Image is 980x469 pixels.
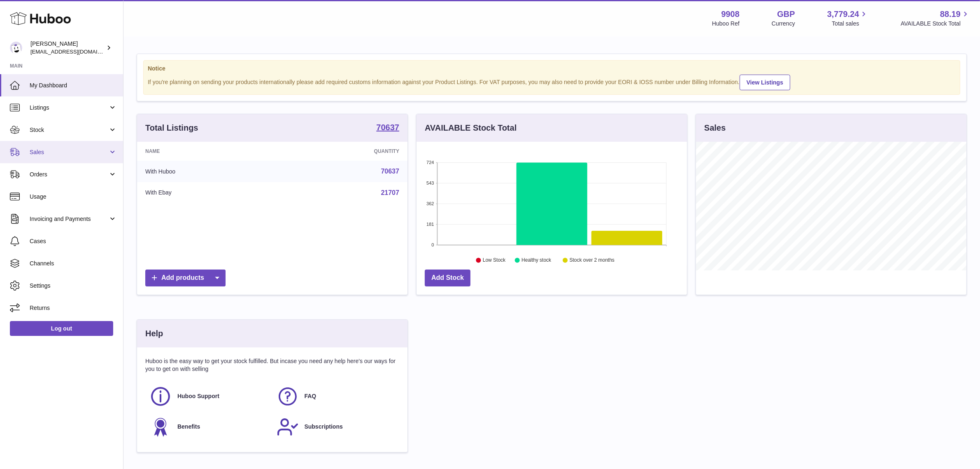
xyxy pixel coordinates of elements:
[305,392,317,400] span: FAQ
[832,20,868,28] span: Total sales
[30,40,105,56] div: [PERSON_NAME]
[137,182,280,204] td: With Ebay
[10,321,113,336] a: Log out
[381,168,400,175] a: 70637
[704,122,726,134] h3: Sales
[381,189,400,196] a: 21707
[145,122,198,134] h3: Total Listings
[521,258,552,263] text: Healthy stock
[30,237,117,245] span: Cases
[426,222,434,227] text: 181
[30,260,117,267] span: Channels
[149,416,268,438] a: Benefits
[10,42,22,54] img: internalAdmin-9908@internal.huboo.com
[145,270,226,286] a: Add products
[901,20,970,28] span: AVAILABLE Stock Total
[901,9,970,28] a: 88.19 AVAILABLE Stock Total
[940,9,961,20] span: 88.19
[426,201,434,206] text: 362
[137,142,280,161] th: Name
[712,20,740,28] div: Huboo Ref
[30,104,108,112] span: Listings
[305,423,343,431] span: Subscriptions
[426,160,434,165] text: 724
[30,126,108,134] span: Stock
[426,181,434,185] text: 543
[30,282,117,290] span: Settings
[827,9,859,20] span: 3,779.24
[431,242,434,247] text: 0
[145,357,399,373] p: Huboo is the easy way to get your stock fulfilled. But incase you need any help here's our ways f...
[277,385,396,408] a: FAQ
[148,65,956,73] strong: Notice
[137,161,280,182] td: With Huboo
[376,123,399,131] strong: 70637
[772,20,795,28] div: Currency
[740,75,790,90] a: View Listings
[145,328,163,339] h3: Help
[30,215,108,223] span: Invoicing and Payments
[148,73,956,90] div: If you're planning on sending your products internationally please add required customs informati...
[177,392,219,400] span: Huboo Support
[280,142,407,161] th: Quantity
[30,193,117,201] span: Usage
[30,304,117,312] span: Returns
[30,48,121,55] span: [EMAIL_ADDRESS][DOMAIN_NAME]
[483,258,506,263] text: Low Stock
[570,258,615,263] text: Stock over 2 months
[827,9,869,28] a: 3,779.24 Total sales
[277,416,396,438] a: Subscriptions
[425,270,470,286] a: Add Stock
[149,385,268,408] a: Huboo Support
[425,122,517,134] h3: AVAILABLE Stock Total
[177,423,200,431] span: Benefits
[30,171,108,178] span: Orders
[376,123,399,133] a: 70637
[777,9,795,20] strong: GBP
[30,82,117,89] span: My Dashboard
[30,148,108,156] span: Sales
[721,9,740,20] strong: 9908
